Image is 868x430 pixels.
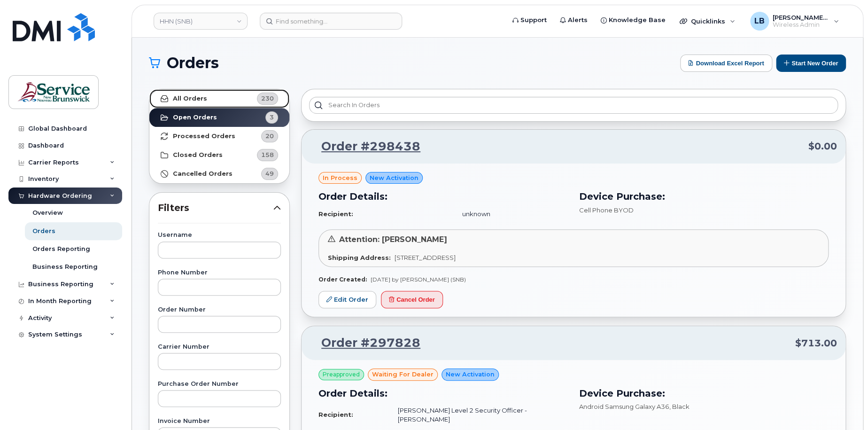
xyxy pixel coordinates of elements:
[265,169,274,178] span: 49
[261,150,274,159] span: 158
[261,94,274,103] span: 230
[323,173,357,182] span: in process
[173,133,235,140] strong: Processed Orders
[381,291,443,308] button: Cancel Order
[149,127,289,146] a: Processed Orders20
[173,170,232,178] strong: Cancelled Orders
[395,254,456,261] span: [STREET_ADDRESS]
[669,403,690,410] span: , Black
[309,97,838,114] input: Search in orders
[680,55,772,72] button: Download Excel Report
[265,132,274,141] span: 20
[370,173,418,182] span: New Activation
[149,146,289,164] a: Closed Orders158
[158,232,281,238] label: Username
[371,276,466,283] span: [DATE] by [PERSON_NAME] (SNB)
[579,403,669,410] span: Android Samsung Galaxy A36
[323,370,360,379] span: Preapproved
[795,336,837,350] span: $713.00
[579,206,634,214] span: Cell Phone BYOD
[446,370,495,379] span: New Activation
[270,113,274,122] span: 3
[310,138,420,155] a: Order #298438
[167,56,219,70] span: Orders
[173,114,217,121] strong: Open Orders
[808,140,837,153] span: $0.00
[158,381,281,387] label: Purchase Order Number
[372,370,434,379] span: waiting for dealer
[318,291,376,308] a: Edit Order
[389,402,568,427] td: [PERSON_NAME] Level 2 Security Officer - [PERSON_NAME]
[158,307,281,313] label: Order Number
[339,235,447,244] span: Attention: [PERSON_NAME]
[158,270,281,276] label: Phone Number
[173,95,207,102] strong: All Orders
[149,89,289,108] a: All Orders230
[149,108,289,127] a: Open Orders3
[318,411,353,418] strong: Recipient:
[579,189,829,203] h3: Device Purchase:
[318,276,367,283] strong: Order Created:
[310,335,420,352] a: Order #297828
[318,386,568,400] h3: Order Details:
[579,386,829,400] h3: Device Purchase:
[318,189,568,203] h3: Order Details:
[149,164,289,183] a: Cancelled Orders49
[328,254,391,261] strong: Shipping Address:
[158,201,273,215] span: Filters
[173,151,223,159] strong: Closed Orders
[318,210,353,218] strong: Recipient:
[453,206,568,222] td: unknown
[158,418,281,424] label: Invoice Number
[158,344,281,350] label: Carrier Number
[776,55,846,72] button: Start New Order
